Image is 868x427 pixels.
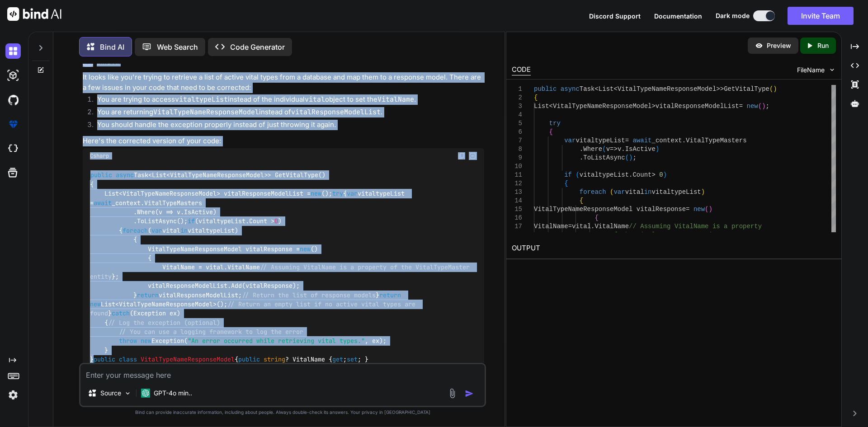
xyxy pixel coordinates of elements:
span: await [94,199,112,207]
span: . [629,171,632,178]
span: string [264,356,285,364]
span: catch [112,310,130,318]
span: try [332,190,343,198]
span: ( [769,85,773,93]
span: ) [708,206,712,213]
span: vitalResponseModelList [656,103,739,110]
span: class [119,356,137,364]
span: _context [651,137,682,144]
p: Run [817,41,829,50]
img: Open in Browser [469,152,477,160]
span: // Return an empty list if no active vital types are found [90,300,419,317]
button: Discord Support [589,11,641,21]
span: if [188,217,195,225]
span: 0 [659,171,663,178]
span: async [560,85,579,93]
span: new [141,337,151,345]
span: ) [656,145,659,153]
span: { [579,197,583,204]
span: await [632,137,651,144]
p: Preview [767,41,791,50]
img: GPT-4o mini [141,389,150,398]
div: 6 [512,128,522,136]
span: VitalTypeMasters [686,137,746,144]
span: = [739,103,742,110]
li: You are trying to access instead of the individual object to set the . [90,94,484,107]
span: = [625,137,628,144]
span: Csharp [90,152,109,160]
div: 13 [512,188,522,197]
h2: OUTPUT [506,238,841,259]
span: Dark mode [716,11,750,20]
div: 14 [512,197,522,205]
div: 12 [512,179,522,188]
code: vitalResponseModelList [291,108,381,117]
span: ) [663,171,666,178]
span: of the VitalTypeMaster entity [610,231,720,239]
span: VitalTypeNameResponseModel [618,85,716,93]
span: new [746,103,758,110]
span: // Assuming VitalName is a property of the VitalTypeMaster entity [90,263,473,281]
span: . [579,154,583,161]
img: copy [458,152,465,160]
div: 5 [512,119,522,128]
span: Discord Support [589,12,641,20]
span: ( [576,171,579,178]
li: You are returning instead of . [90,107,484,120]
p: GPT-4o min.. [154,389,192,398]
p: Bind AI [100,42,124,52]
img: Pick Models [124,389,132,397]
span: vitaltypeList [576,137,625,144]
span: new [300,245,311,253]
img: icon [465,389,474,398]
span: >> [716,85,724,93]
code: vitaltypeList [175,95,228,104]
div: 10 [512,162,522,171]
span: ) [773,85,777,93]
div: 7 [512,136,522,145]
span: Where [583,145,602,153]
span: var [347,190,358,198]
span: set [347,356,358,364]
div: CODE [512,65,531,75]
span: vitaltypeList [651,188,701,196]
img: darkChat [5,43,21,59]
img: settings [5,387,21,403]
div: 8 [512,145,522,154]
span: public [94,356,115,364]
span: new [693,206,705,213]
span: // Assuming VitalName is a property [629,223,762,230]
code: VitalTypeNameResponseModel [153,108,259,117]
span: > [651,171,655,178]
span: new [311,190,321,198]
span: Count [632,171,651,178]
span: List [599,85,614,93]
span: // You can use a logging framework to log the error [119,328,303,336]
span: vital [572,223,591,230]
span: vital [625,188,644,196]
div: 16 [512,214,522,222]
span: < [613,85,617,93]
span: IsActive [625,145,655,153]
span: VitalTypeNameResponseModel vitalRe [534,206,663,213]
button: Documentation [654,11,702,21]
span: in [644,188,651,196]
span: return [379,291,401,299]
span: VitalTypeNameResponseModel [141,356,235,364]
span: List [534,103,549,110]
p: Code Generator [230,42,285,52]
span: GetVitalType [724,85,769,93]
span: async [116,171,134,179]
span: VitalName [594,223,629,230]
span: var [613,188,625,196]
span: < [549,103,552,110]
span: = [686,206,689,213]
span: public [238,356,260,364]
span: { [594,214,598,221]
div: 3 [512,102,522,111]
span: ; [765,103,769,110]
span: VitalTypeNameResponseModel [553,103,651,110]
div: 2 [512,94,522,102]
span: . [621,145,625,153]
span: < [594,85,598,93]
